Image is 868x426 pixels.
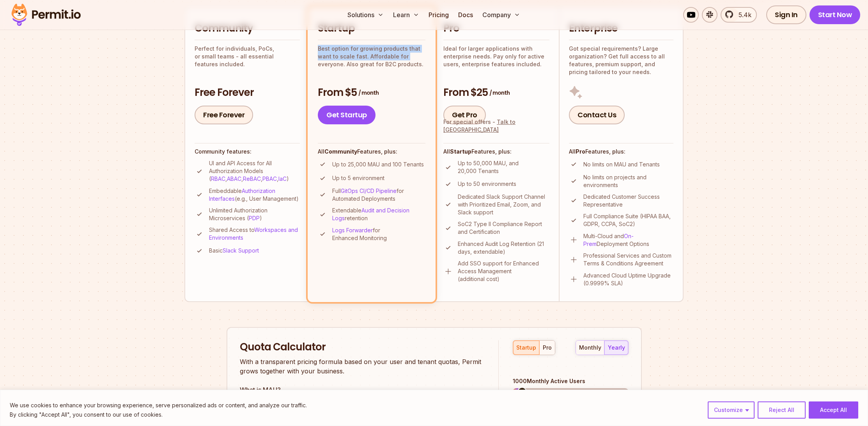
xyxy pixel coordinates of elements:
[10,401,307,410] p: We use cookies to enhance your browsing experience, serve personalized ads or content, and analyz...
[443,45,549,68] p: Ideal for larger applications with enterprise needs. Pay only for active users, enterprise featur...
[766,5,806,24] a: Sign In
[708,401,755,419] button: Customize
[195,106,253,124] a: Free Forever
[209,247,259,255] p: Basic
[443,148,549,156] h4: All Features, plus:
[458,260,549,283] p: Add SSO support for Enhanced Access Management (additional cost)
[332,207,425,222] p: Extendable retention
[576,148,585,155] strong: Pro
[443,86,549,100] h3: From $25
[583,173,673,189] p: No limits on projects and environments
[209,207,300,222] p: Unlimited Authorization Microservices ( )
[209,226,300,242] p: Shared Access to
[278,175,287,182] a: IaC
[332,226,425,242] p: for Enhanced Monitoring
[810,5,861,24] a: Start Now
[758,401,806,419] button: Reject All
[211,175,225,182] a: RBAC
[734,10,751,19] span: 5.4k
[458,220,549,236] p: SoC2 Type II Compliance Report and Certification
[209,187,300,203] p: Embeddable (e.g., User Management)
[443,106,486,124] a: Get Pro
[513,377,628,385] div: 1000 Monthly Active Users
[569,106,625,124] a: Contact Us
[8,2,84,28] img: Permit logo
[209,159,300,183] p: UI and API Access for All Authorization Models ( , , , , )
[318,106,376,124] a: Get Startup
[344,7,387,23] button: Solutions
[569,45,673,76] p: Got special requirements? Large organization? Get full access to all features, premium support, a...
[543,344,552,352] div: pro
[318,148,425,156] h4: All Features, plus:
[583,252,673,267] p: Professional Services and Custom Terms & Conditions Agreement
[318,86,425,100] h3: From $5
[332,227,373,233] a: Logs Forwarder
[209,187,275,202] a: Authorization Interfaces
[583,193,673,209] p: Dedicated Customer Success Representative
[809,401,858,419] button: Accept All
[583,161,660,168] p: No limits on MAU and Tenants
[458,240,549,256] p: Enhanced Audit Log Retention (21 days, extendable)
[243,175,261,182] a: ReBAC
[240,357,485,376] p: With a transparent pricing formula based on your user and tenant quotas, Permit grows together wi...
[583,232,673,248] p: Multi-Cloud and Deployment Options
[390,7,422,23] button: Learn
[249,215,260,221] a: PDP
[443,118,549,134] div: For special offers -
[332,161,424,168] p: Up to 25,000 MAU and 100 Tenants
[458,159,549,175] p: Up to 50,000 MAU, and 20,000 Tenants
[583,272,673,287] p: Advanced Cloud Uptime Upgrade (0.9999% SLA)
[479,7,523,23] button: Company
[332,187,425,203] p: Full for Automated Deployments
[195,45,300,68] p: Perfect for individuals, PoCs, or small teams - all essential features included.
[583,233,634,247] a: On-Prem
[579,344,601,352] div: monthly
[195,148,300,156] h4: Community features:
[358,89,379,97] span: / month
[455,7,476,23] a: Docs
[569,148,673,156] h4: All Features, plus:
[341,187,397,194] a: GitOps CI/CD Pipeline
[458,193,549,216] p: Dedicated Slack Support Channel with Prioritized Email, Zoom, and Slack support
[227,175,241,182] a: ABAC
[332,174,384,182] p: Up to 5 environment
[324,148,357,155] strong: Community
[223,247,259,254] a: Slack Support
[721,7,757,23] a: 5.4k
[450,148,471,155] strong: Startup
[425,7,452,23] a: Pricing
[10,410,307,419] p: By clicking "Accept All", you consent to our use of cookies.
[458,180,516,188] p: Up to 50 environments
[240,385,485,394] h3: What is MAU?
[583,212,673,228] p: Full Compliance Suite (HIPAA BAA, GDPR, CCPA, SoC2)
[262,175,277,182] a: PBAC
[489,89,510,97] span: / month
[195,86,300,100] h3: Free Forever
[318,45,425,68] p: Best option for growing products that want to scale fast. Affordable for everyone. Also great for...
[332,207,409,221] a: Audit and Decision Logs
[240,340,485,354] h2: Quota Calculator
